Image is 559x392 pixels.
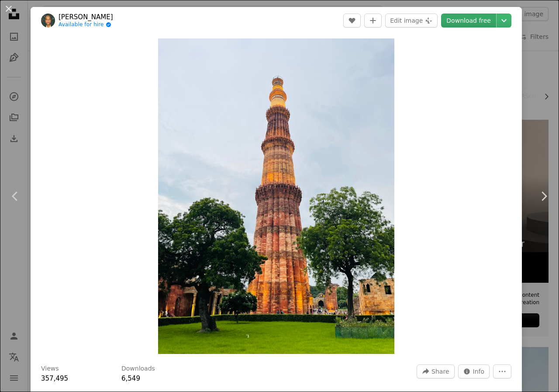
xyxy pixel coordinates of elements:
a: Available for hire [59,21,113,28]
span: Share [431,365,449,378]
button: Choose download size [497,14,511,28]
span: Info [473,365,485,378]
a: [PERSON_NAME] [59,13,113,21]
span: 357,495 [41,375,68,382]
button: More Actions [493,364,511,378]
img: a tall tower with a clock on the top of it [158,38,395,354]
button: Add to Collection [364,14,382,28]
button: Like [343,14,361,28]
button: Share this image [417,364,454,378]
button: Edit image [385,14,438,28]
h3: Views [41,364,59,373]
h3: Downloads [121,364,155,373]
button: Zoom in on this image [158,38,395,354]
a: Next [528,154,559,238]
button: Stats about this image [458,364,490,378]
span: 6,549 [121,375,140,382]
img: Go to Marvin Castelino's profile [41,14,55,28]
a: Download free [441,14,496,28]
